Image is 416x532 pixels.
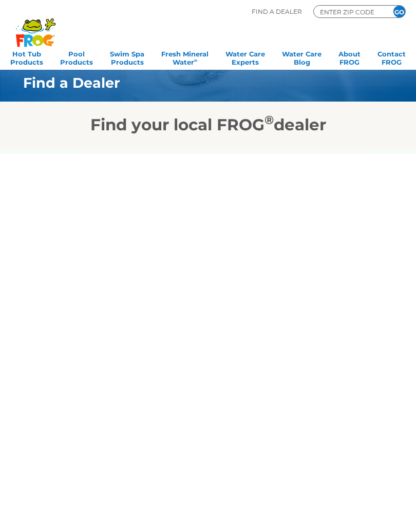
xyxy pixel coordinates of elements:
[252,5,302,18] p: Find A Dealer
[393,6,405,17] input: GO
[8,115,408,134] h2: Find your local FROG dealer
[377,47,406,67] a: ContactFROG
[264,112,274,127] sup: ®
[23,75,368,91] h1: Find a Dealer
[10,47,43,67] a: Hot TubProducts
[10,5,61,47] img: Frog Products Logo
[282,47,322,67] a: Water CareBlog
[60,47,93,67] a: PoolProducts
[161,47,209,67] a: Fresh MineralWater∞
[194,57,198,63] sup: ∞
[110,47,144,67] a: Swim SpaProducts
[225,47,265,67] a: Water CareExperts
[338,47,361,67] a: AboutFROG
